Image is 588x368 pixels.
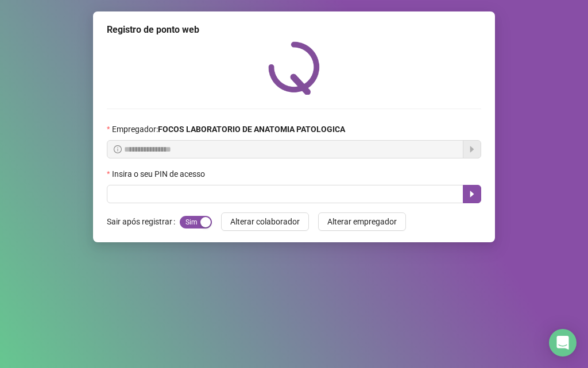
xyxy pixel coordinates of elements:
[549,329,577,357] div: Open Intercom Messenger
[221,212,309,231] button: Alterar colaborador
[158,125,345,134] strong: FOCOS LABORATORIO DE ANATOMIA PATOLOGICA
[268,41,320,95] img: QRPoint
[467,189,477,199] span: caret-right
[114,145,122,153] span: info-circle
[107,168,212,180] label: Insira o seu PIN de acesso
[107,212,180,231] label: Sair após registrar
[318,212,406,231] button: Alterar empregador
[112,123,345,135] span: Empregador :
[107,23,481,37] div: Registro de ponto web
[230,215,300,228] span: Alterar colaborador
[327,215,397,228] span: Alterar empregador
